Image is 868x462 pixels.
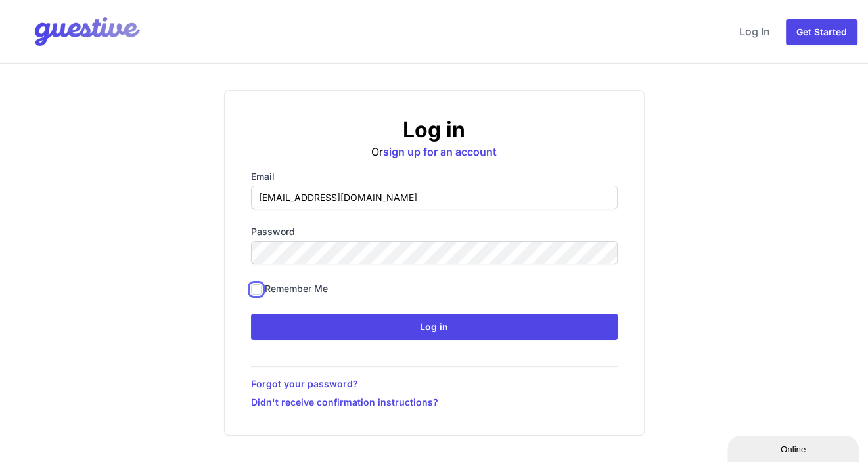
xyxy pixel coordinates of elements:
[251,396,618,409] a: Didn't receive confirmation instructions?
[251,225,618,238] label: Password
[383,145,497,158] a: sign up for an account
[251,377,618,390] a: Forgot your password?
[251,117,618,143] h2: Log in
[251,170,618,183] label: Email
[251,186,618,209] input: you@example.com
[251,314,618,340] input: Log in
[265,282,328,295] label: Remember me
[727,433,861,462] iframe: chat widget
[734,16,775,47] a: Log In
[251,117,618,159] div: Or
[786,19,857,45] a: Get Started
[11,5,143,58] img: Your Company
